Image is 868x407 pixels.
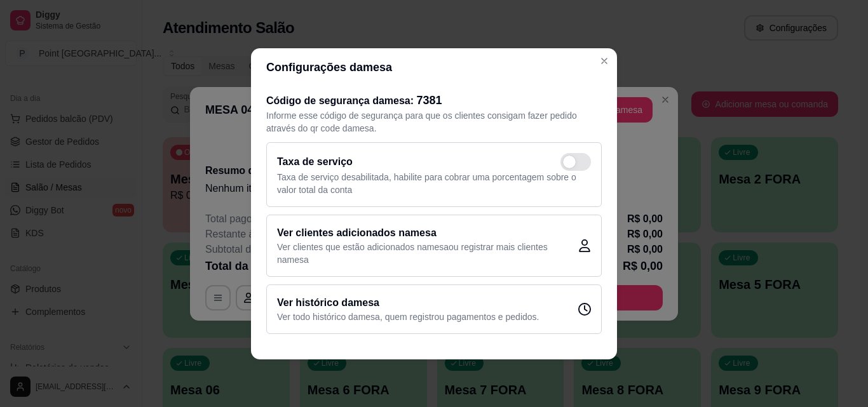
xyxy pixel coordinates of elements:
p: Ver clientes que estão adicionados na mesa ou registrar mais clientes na mesa [277,241,578,266]
span: 7381 [417,94,442,107]
h2: Código de segurança da mesa : [266,91,602,109]
h2: Ver clientes adicionados na mesa [277,225,578,241]
h2: Ver histórico da mesa [277,295,539,310]
header: Configurações da mesa [251,48,617,86]
p: Informe esse código de segurança para que os clientes consigam fazer pedido através do qr code da... [266,109,602,135]
h2: Taxa de serviço [277,154,353,170]
p: Taxa de serviço desabilitada, habilite para cobrar uma porcentagem sobre o valor total da conta [277,171,591,196]
p: Ver todo histórico da mesa , quem registrou pagamentos e pedidos. [277,310,539,323]
button: Close [594,51,614,71]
